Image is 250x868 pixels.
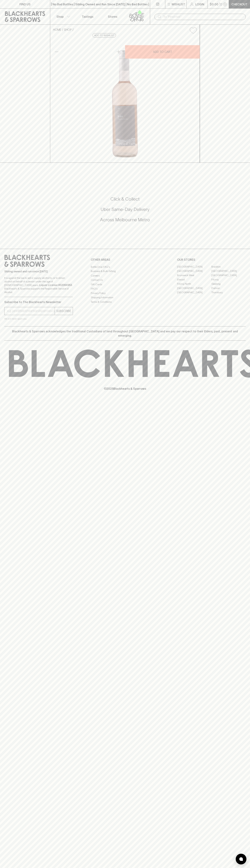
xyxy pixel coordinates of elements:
[39,284,72,286] strong: Liquor License #32064953
[91,287,159,291] a: FAQ's
[4,300,73,304] p: Subscribe to The Blackhearts Newsletter
[172,2,185,6] p: Wishlist
[50,9,75,24] button: Shop
[100,9,125,24] a: Stores
[91,258,159,262] p: OTHER AREAS
[231,2,247,6] p: Checkout
[108,14,117,19] p: Stores
[56,14,64,19] p: Shop
[4,317,73,321] p: We will never spam you
[177,265,211,269] a: [GEOGRAPHIC_DATA]
[163,14,243,20] input: Try "Pinot noir"
[211,282,246,286] a: Geelong
[177,269,211,273] a: [GEOGRAPHIC_DATA]
[239,857,243,861] img: bubble-icon
[177,273,211,278] a: Brunswick West
[211,273,246,278] a: [GEOGRAPHIC_DATA]
[177,278,211,282] a: Elwood
[91,291,159,295] a: Privacy Policy
[4,276,73,294] p: It is against the law to sell or supply alcohol to, or to obtain alcohol on behalf of a person un...
[211,278,246,282] a: Fitzroy
[82,14,93,19] p: Tastings
[91,300,159,304] a: Terms & Conditions
[211,269,246,273] a: [GEOGRAPHIC_DATA]
[64,28,72,31] a: SHOP
[91,278,159,282] a: Contact Us
[50,37,200,163] img: 568978.png
[93,33,116,38] button: Add to wishlist
[91,273,159,278] a: Careers
[177,258,246,262] p: OUR STORES
[177,282,211,286] a: Fitzroy North
[19,2,31,6] p: FIND US
[4,217,246,223] h5: Across Melbourne Metro
[53,28,61,31] a: HOME
[195,2,204,6] p: Login
[7,308,55,314] input: e.g. jane@blackheartsandsparrows.com.au
[177,286,211,290] a: [GEOGRAPHIC_DATA]
[91,269,159,273] a: Business & Bulk Gifting
[211,265,246,269] a: Braddon
[75,9,100,24] a: Tastings
[153,50,172,54] p: ADD TO CART
[91,265,159,269] a: Bottle Drop FAQ's
[55,307,73,315] button: SUBSCRIBE
[56,309,71,313] p: SUBSCRIBE
[224,3,226,5] p: 0
[4,206,246,212] h5: Uber Same-Day Delivery
[4,182,246,242] div: Call to action block
[210,2,218,6] p: $0.00
[91,282,159,286] a: Gift Cards
[91,295,159,300] a: Shipping Information
[211,290,246,295] a: Thornbury
[7,329,243,338] p: Blackhearts & Sparrows acknowledges the traditional Custodians of land throughout [GEOGRAPHIC_DAT...
[4,196,246,202] h5: Click & Collect
[211,286,246,290] a: Prahran
[125,45,200,59] button: ADD TO CART
[188,26,198,35] button: Add to wishlist
[177,290,211,295] a: [GEOGRAPHIC_DATA]
[4,270,73,273] p: Sibling owned and run since [DATE]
